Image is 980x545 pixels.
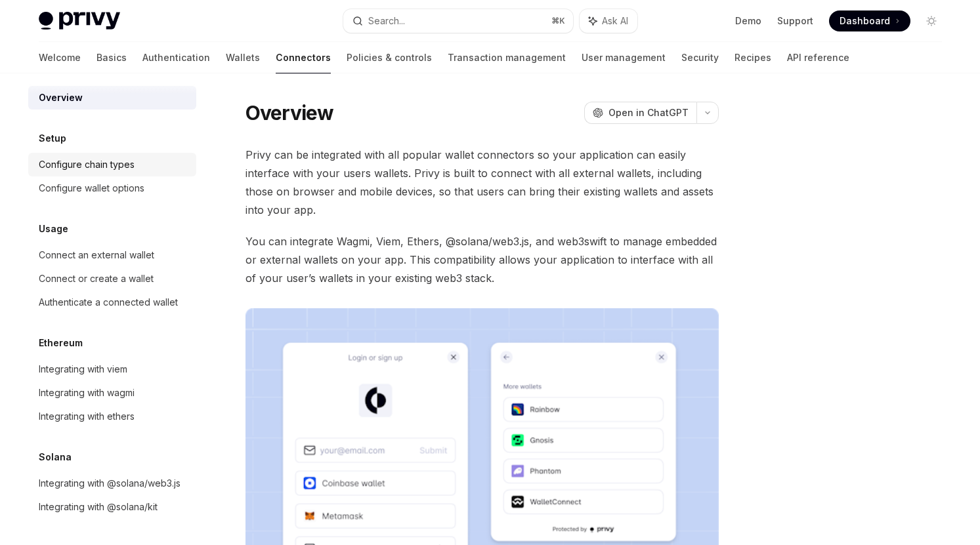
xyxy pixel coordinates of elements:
div: Connect an external wallet [39,247,154,263]
div: Integrating with wagmi [39,385,135,401]
a: Dashboard [829,10,910,31]
div: Configure chain types [39,157,135,172]
a: Security [681,42,719,73]
h1: Overview [245,101,334,125]
a: Wallets [226,42,260,73]
button: Ask AI [580,9,637,33]
a: Integrating with @solana/kit [28,495,196,519]
div: Configure wallet options [39,180,144,196]
a: API reference [787,42,849,73]
div: Integrating with viem [39,361,127,377]
a: Recipes [735,42,771,73]
h5: Solana [39,449,72,465]
a: Configure chain types [28,153,196,176]
a: Integrating with ethers [28,405,196,428]
a: Demo [735,14,761,28]
div: Search... [368,13,405,29]
h5: Setup [39,131,66,146]
a: Overview [28,86,196,110]
button: Toggle dark mode [921,10,942,31]
div: Authenticate a connected wallet [39,294,178,310]
a: Basics [96,42,127,73]
span: You can integrate Wagmi, Viem, Ethers, @solana/web3.js, and web3swift to manage embedded or exter... [245,232,719,287]
span: Open in ChatGPT [608,106,689,119]
a: Connect an external wallet [28,243,196,267]
div: Connect or create a wallet [39,271,154,287]
div: Integrating with @solana/web3.js [39,475,181,491]
a: Authenticate a connected wallet [28,291,196,314]
div: Overview [39,90,83,106]
div: Integrating with ethers [39,409,135,424]
a: Policies & controls [347,42,432,73]
a: Configure wallet options [28,176,196,200]
a: Support [777,14,813,28]
a: Integrating with @solana/web3.js [28,472,196,495]
a: Integrating with wagmi [28,381,196,405]
span: Privy can be integrated with all popular wallet connectors so your application can easily interfa... [245,146,719,219]
a: Transaction management [448,42,566,73]
span: Ask AI [602,14,628,28]
span: ⌘ K [551,16,565,26]
div: Integrating with @solana/kit [39,499,158,515]
a: Authentication [142,42,210,73]
h5: Usage [39,221,68,237]
a: Connect or create a wallet [28,267,196,291]
span: Dashboard [840,14,890,28]
a: User management [582,42,666,73]
a: Integrating with viem [28,357,196,381]
a: Welcome [39,42,81,73]
button: Search...⌘K [343,9,573,33]
button: Open in ChatGPT [584,102,696,124]
a: Connectors [276,42,331,73]
h5: Ethereum [39,335,83,351]
img: light logo [39,12,120,30]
